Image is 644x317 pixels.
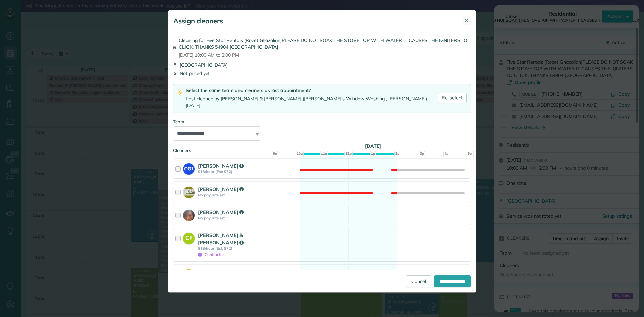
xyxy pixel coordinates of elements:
strong: CF [183,233,195,242]
strong: No pay rate set [198,193,273,197]
h5: Assign cleaners [173,16,223,26]
div: Not priced yet [173,70,471,77]
strong: [PERSON_NAME] [198,209,244,215]
strong: [PERSON_NAME] & [PERSON_NAME] [198,232,244,246]
span: [DATE] 10:00 AM to 2:00 PM [179,52,471,58]
a: Re-select [438,93,467,103]
strong: [PERSON_NAME] [198,186,244,192]
strong: CG1 [183,163,195,172]
span: ✕ [465,17,468,24]
strong: No pay rate set [198,216,273,220]
div: [GEOGRAPHIC_DATA] [173,62,471,68]
div: Cleaners [173,147,471,149]
img: lightning-bolt-icon-94e5364df696ac2de96d3a42b8a9ff6ba979493684c50e6bbbcda72601fa0d29.png [177,89,183,96]
strong: $18/hour (Est: $72) [198,169,273,174]
span: Cleaning for Five Star Rentals (Rozet Ghazalian)PLEASE DO NOT SOAK THE STOVE TOP WITH WATER IT CA... [179,37,471,50]
div: Team [173,119,471,125]
strong: [PERSON_NAME] & [PERSON_NAME] RJ Cleaning Services [198,269,267,289]
a: Cancel [406,275,431,287]
div: Select the same team and cleaners as last appointment? [186,87,438,94]
div: Last cleaned by [PERSON_NAME] & [PERSON_NAME] ([PERSON_NAME]'s Window Washing , [PERSON_NAME]) [D... [186,95,438,109]
strong: JS2 [183,269,195,278]
strong: [PERSON_NAME] [198,163,244,169]
span: Contractor [198,252,224,257]
strong: $18/hour (Est: $72) [198,246,273,251]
